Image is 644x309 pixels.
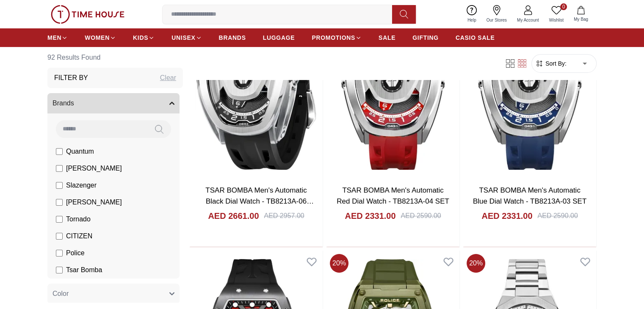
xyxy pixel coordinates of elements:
[51,5,124,24] img: ...
[481,210,532,222] h4: AED 2331.00
[412,30,439,45] a: GIFTING
[66,163,122,174] span: [PERSON_NAME]
[133,33,148,42] span: KIDS
[47,284,180,304] button: Color
[190,3,323,178] img: TSAR BOMBA Men's Automatic Black Dial Watch - TB8213A-06 SET
[537,211,578,221] div: AED 2590.00
[208,210,259,222] h4: AED 2661.00
[56,148,63,155] input: Quantum
[219,30,246,45] a: BRANDS
[66,180,97,190] span: Slazenger
[456,33,495,42] span: CASIO SALE
[560,3,567,10] span: 0
[264,211,304,221] div: AED 2957.00
[456,30,495,45] a: CASIO SALE
[569,4,593,24] button: My Bag
[401,211,441,221] div: AED 2590.00
[412,33,439,42] span: GIFTING
[462,3,481,25] a: Help
[171,30,202,45] a: UNISEX
[473,186,586,205] a: TSAR BOMBA Men's Automatic Blue Dial Watch - TB8213A-03 SET
[85,33,110,42] span: WOMEN
[56,182,63,189] input: Slazenger
[312,33,355,42] span: PROMOTIONS
[464,17,480,23] span: Help
[544,3,569,25] a: 0Wishlist
[263,33,295,42] span: LUGGAGE
[56,250,63,257] input: Police
[481,3,512,25] a: Our Stores
[66,248,85,258] span: Police
[66,214,91,224] span: Tornado
[263,30,295,45] a: LUGGAGE
[53,98,74,108] span: Brands
[47,47,183,68] h6: 92 Results Found
[160,73,176,83] div: Clear
[379,30,395,45] a: SALE
[219,33,246,42] span: BRANDS
[514,17,542,23] span: My Account
[463,3,596,178] img: TSAR BOMBA Men's Automatic Blue Dial Watch - TB8213A-03 SET
[133,30,155,45] a: KIDS
[326,3,459,178] img: TSAR BOMBA Men's Automatic Red Dial Watch - TB8213A-04 SET
[205,186,314,216] a: TSAR BOMBA Men's Automatic Black Dial Watch - TB8213A-06 SET
[56,267,63,273] input: Tsar Bomba
[66,265,102,275] span: Tsar Bomba
[544,59,567,68] span: Sort By:
[546,17,567,23] span: Wishlist
[47,33,61,42] span: MEN
[570,16,591,22] span: My Bag
[56,165,63,172] input: [PERSON_NAME]
[56,216,63,223] input: Tornado
[66,146,94,157] span: Quantum
[379,33,395,42] span: SALE
[330,254,348,273] span: 20 %
[467,254,485,273] span: 20 %
[312,30,362,45] a: PROMOTIONS
[56,233,63,240] input: CITIZEN
[66,231,92,241] span: CITIZEN
[85,30,116,45] a: WOMEN
[337,186,449,205] a: TSAR BOMBA Men's Automatic Red Dial Watch - TB8213A-04 SET
[535,59,567,68] button: Sort By:
[345,210,395,222] h4: AED 2331.00
[53,289,69,299] span: Color
[56,199,63,206] input: [PERSON_NAME]
[54,73,88,83] h3: Filter By
[171,33,195,42] span: UNISEX
[66,197,122,207] span: [PERSON_NAME]
[47,30,68,45] a: MEN
[483,17,510,23] span: Our Stores
[47,93,180,113] button: Brands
